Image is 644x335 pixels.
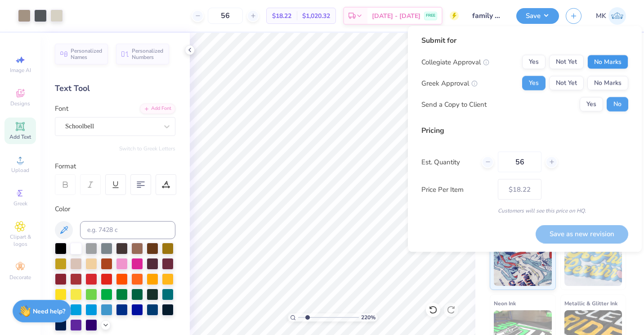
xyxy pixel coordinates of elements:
[361,313,376,321] span: 220 %
[608,7,626,25] img: Matthew Kingsley
[421,184,491,195] label: Price Per Item
[549,55,584,69] button: Not Yet
[596,7,626,25] a: MK
[208,8,243,24] input: – –
[421,99,487,109] div: Send a Copy to Client
[9,274,31,281] span: Decorate
[71,48,103,60] span: Personalized Names
[80,221,175,239] input: e.g. 7428 c
[33,307,65,316] strong: Need help?
[119,145,175,152] button: Switch to Greek Letters
[55,82,175,95] div: Text Tool
[55,161,176,172] div: Format
[498,152,541,172] input: – –
[140,104,175,114] div: Add Font
[421,35,628,46] div: Submit for
[580,97,603,112] button: Yes
[564,241,622,286] img: Puff Ink
[55,104,68,114] label: Font
[13,200,27,207] span: Greek
[272,11,291,21] span: $18.22
[4,233,36,248] span: Clipart & logos
[10,67,31,74] span: Image AI
[587,55,628,69] button: No Marks
[421,78,478,88] div: Greek Approval
[607,97,628,112] button: No
[549,76,584,91] button: Not Yet
[11,167,29,174] span: Upload
[426,13,435,19] span: FREE
[421,207,628,215] div: Customers will see this price on HQ.
[596,11,606,21] span: MK
[494,241,552,286] img: Standard
[10,100,30,107] span: Designs
[522,76,546,91] button: Yes
[564,299,617,308] span: Metallic & Glitter Ink
[421,157,475,167] label: Est. Quantity
[494,299,516,308] span: Neon Ink
[421,125,628,136] div: Pricing
[132,48,164,60] span: Personalized Numbers
[302,11,330,21] span: $1,020.32
[516,8,559,24] button: Save
[421,57,489,67] div: Collegiate Approval
[522,55,546,69] button: Yes
[372,11,420,21] span: [DATE] - [DATE]
[55,204,175,214] div: Color
[9,133,31,140] span: Add Text
[465,7,510,25] input: Untitled Design
[587,76,628,91] button: No Marks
